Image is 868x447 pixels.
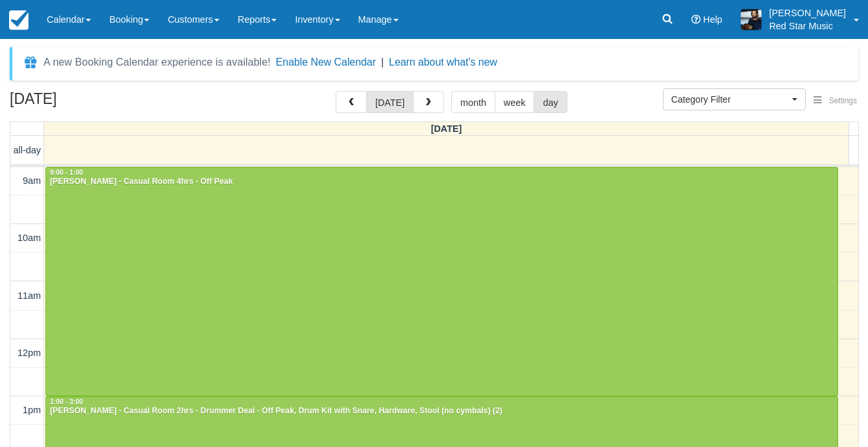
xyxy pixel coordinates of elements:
[769,19,846,32] p: Red Star Music
[495,91,535,113] button: week
[18,233,41,243] span: 10am
[23,405,41,415] span: 1pm
[43,55,271,70] div: A new Booking Calendar experience is available!
[769,6,846,19] p: [PERSON_NAME]
[431,123,462,134] span: [DATE]
[534,91,567,113] button: day
[23,175,41,186] span: 9am
[18,290,41,301] span: 11am
[829,96,857,105] span: Settings
[806,92,865,110] button: Settings
[741,9,762,30] img: A1
[49,406,834,416] div: [PERSON_NAME] - Casual Room 2hrs - Drummer Deal - Off Peak, Drum Kit with Snare, Hardware, Stool ...
[50,398,83,405] span: 1:00 - 3:00
[389,57,497,68] a: Learn about what's new
[691,15,701,24] i: Help
[703,14,723,25] span: Help
[9,10,29,30] img: checkfront-main-nav-mini-logo.png
[18,348,41,358] span: 12pm
[50,169,83,176] span: 9:00 - 1:00
[49,177,834,187] div: [PERSON_NAME] - Casual Room 4hrs - Off Peak
[276,56,376,69] button: Enable New Calendar
[451,91,495,113] button: month
[45,167,838,396] a: 9:00 - 1:00[PERSON_NAME] - Casual Room 4hrs - Off Peak
[381,57,384,68] span: |
[663,88,806,110] button: Category Filter
[10,91,174,115] h2: [DATE]
[14,145,41,155] span: all-day
[366,91,414,113] button: [DATE]
[671,93,789,106] span: Category Filter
